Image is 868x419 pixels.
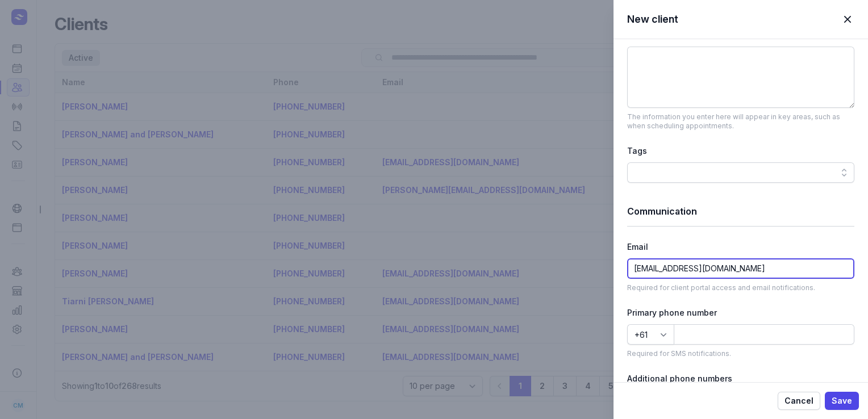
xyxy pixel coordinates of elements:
button: Cancel [778,392,820,410]
button: Save [825,392,859,410]
span: Save [832,394,852,408]
div: Email [627,240,854,254]
div: +61 [635,328,648,342]
div: Primary phone number [627,306,854,320]
div: Tags [627,144,854,158]
h2: New client [627,12,678,26]
p: Required for SMS notifications. [627,349,854,358]
h1: Communication [627,203,854,219]
div: Additional phone numbers [627,372,854,386]
span: Cancel [784,394,813,408]
p: The information you enter here will appear in key areas, such as when scheduling appointments. [627,112,854,131]
p: Required for client portal access and email notifications. [627,283,854,292]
